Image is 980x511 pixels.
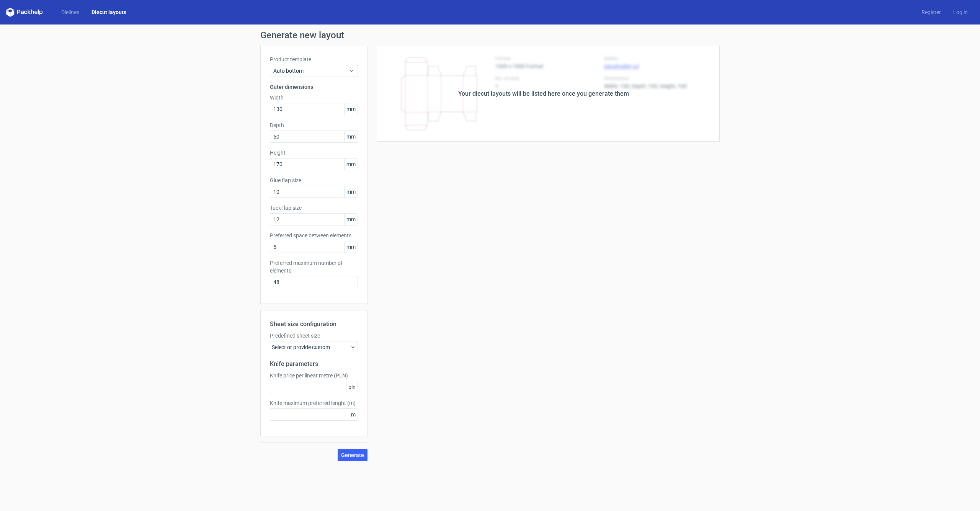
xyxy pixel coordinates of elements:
[270,149,358,157] label: Height
[270,94,358,101] label: Width
[270,259,358,274] label: Preferred maximum number of elements
[338,449,367,461] button: Generate
[458,89,629,98] div: Your diecut layouts will be listed here once you generate them
[270,320,358,329] h2: Sheet size configuration
[915,8,947,16] a: Register
[349,409,358,420] span: m
[344,131,358,142] span: mm
[344,158,358,170] span: mm
[270,83,358,91] h3: Outer dimensions
[346,381,358,393] span: pln
[344,103,358,115] span: mm
[270,399,358,407] label: Knife maximum preferred lenght (m)
[344,241,358,253] span: mm
[270,176,358,184] label: Glue flap size
[341,452,364,458] span: Generate
[85,8,132,16] a: Diecut layouts
[270,372,358,379] label: Knife price per linear metre (PLN)
[55,8,85,16] a: Dielines
[273,67,349,75] span: Auto bottom
[270,56,358,63] label: Product template
[260,31,720,40] h1: Generate new layout
[344,186,358,198] span: mm
[270,121,358,129] label: Depth
[270,332,358,340] label: Predefined sheet size
[270,359,358,369] h2: Knife parameters
[270,232,358,239] label: Preferred space between elements
[270,341,358,353] div: Select or provide custom
[344,214,358,225] span: mm
[270,204,358,212] label: Tuck flap size
[947,8,974,16] a: Log in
